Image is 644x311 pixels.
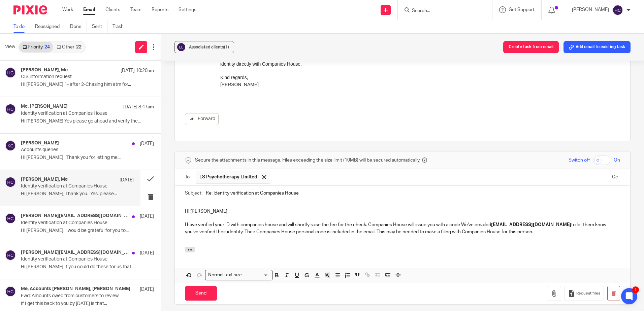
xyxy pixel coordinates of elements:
[13,164,400,177] p: Kind regards, [PERSON_NAME]
[174,41,234,53] button: Associated clients(1)
[13,130,400,136] p: Alternatively, you may choose to verify your own identity. Companies House will have sent you an ...
[112,20,129,33] a: Trash
[176,42,186,52] img: svg%3E
[21,74,127,80] p: CIS information request
[565,286,604,301] button: Request files
[244,272,268,279] input: Search for option
[185,208,620,215] p: Hi [PERSON_NAME]
[21,301,154,307] p: If I get this back to you by [DATE] is that...
[632,286,639,293] div: 1
[563,41,631,53] button: Add email to existing task
[569,157,590,164] span: Switch off
[62,6,73,13] a: Work
[612,5,623,15] img: svg%3E
[140,213,154,220] p: [DATE]
[509,7,535,12] span: Get Support
[189,45,229,49] span: Associated clients
[205,270,272,280] div: Search for option
[121,67,154,74] p: [DATE] 10:20am
[185,190,202,197] label: Subject:
[92,20,107,33] a: Sent
[503,41,559,53] button: Create task from email
[179,6,196,13] a: Settings
[5,140,16,151] img: svg%3E
[199,174,257,180] span: LS Psychotherapy Limited
[5,250,16,261] img: svg%3E
[21,220,127,226] p: Identity verification at Companies House
[576,291,600,296] span: Request files
[21,264,154,270] p: Hi [PERSON_NAME] If you could do these for us that...
[21,155,154,161] p: Hi [PERSON_NAME] Thank you for letting me...
[13,143,400,157] p: If you would like me to handle your identity verification, please reply to this email to confirm ...
[491,222,571,227] strong: [EMAIL_ADDRESS][DOMAIN_NAME]
[5,67,16,78] img: svg%3E
[140,286,154,293] p: [DATE]
[5,43,15,50] span: View
[185,174,192,180] label: To:
[185,286,217,301] input: Send
[21,293,127,299] p: Fwd: Amounts owed from customers to review
[21,82,154,88] p: Hi [PERSON_NAME] 1- after 2-Chasing him atm for...
[152,6,168,13] a: Reports
[13,5,47,14] img: Pixie
[44,45,50,49] div: 24
[120,177,134,183] p: [DATE]
[207,272,244,279] span: Normal text size
[21,183,111,189] p: Identity verification at Companies House
[140,250,154,256] p: [DATE]
[140,140,154,147] p: [DATE]
[13,20,30,33] a: To do
[13,75,400,81] p: Dear [PERSON_NAME]
[70,20,87,33] a: Done
[21,191,134,197] p: Hi [PERSON_NAME], Thank you. Yes, please...
[21,147,127,153] p: Accounts queries
[21,177,68,182] h4: [PERSON_NAME], Me
[21,118,154,124] p: Hi [PERSON_NAME] Yes please go ahead and verify the...
[76,45,82,49] div: 22
[21,67,68,73] h4: [PERSON_NAME], Me
[13,89,400,102] p: From [DATE], all directors and persons with significant control are required to have their identi...
[21,111,127,116] p: Identity verification at Companies House
[21,256,127,262] p: Identity verification at Companies House
[224,45,229,49] span: (1)
[5,104,16,114] img: svg%3E
[130,6,141,13] a: Team
[21,228,154,234] p: Hi [PERSON_NAME], I would be grateful for you to...
[13,109,400,123] p: As a registered Authorised Corporate Service Provider (ACSP), I am able to verify identities on b...
[411,8,472,14] input: Search
[5,286,16,297] img: svg%3E
[185,113,219,125] a: Forward
[21,286,130,292] h4: Me, Accounts [PERSON_NAME], [PERSON_NAME]
[572,6,609,13] p: [PERSON_NAME]
[195,157,420,164] span: Secure the attachments in this message. Files exceeding the size limit (10MB) will be secured aut...
[21,140,59,146] h4: [PERSON_NAME]
[21,250,129,255] h4: [PERSON_NAME][EMAIL_ADDRESS][DOMAIN_NAME], Me
[21,104,68,109] h4: Me, [PERSON_NAME]
[19,42,53,53] a: Priority24
[185,221,620,235] p: I have verified your ID with companies house and will shortly raise the fee for the check. Compan...
[5,213,16,224] img: svg%3E
[5,177,16,187] img: svg%3E
[610,172,620,182] button: Cc
[123,104,154,110] p: [DATE] 8:47am
[53,42,85,53] a: Other22
[83,6,95,13] a: Email
[105,6,120,13] a: Clients
[21,213,129,219] h4: [PERSON_NAME][EMAIL_ADDRESS][DOMAIN_NAME], Me
[35,20,65,33] a: Reassigned
[614,157,620,164] span: On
